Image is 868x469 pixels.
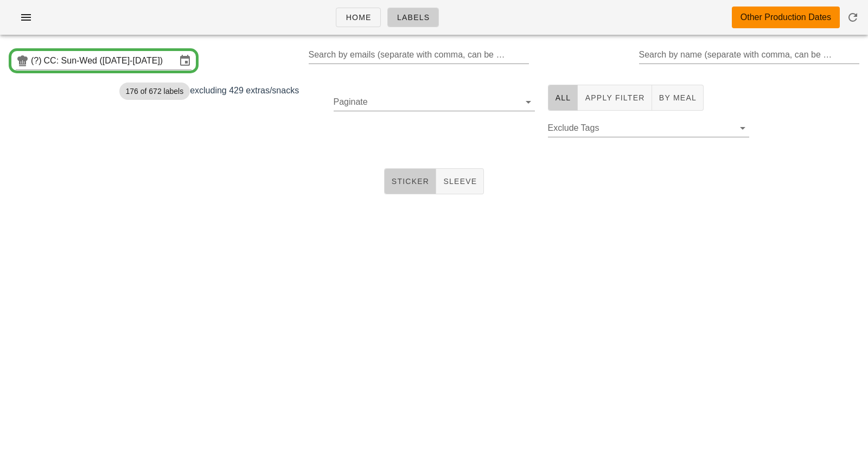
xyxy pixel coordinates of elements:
div: Other Production Dates [741,11,831,24]
span: Labels [397,13,430,22]
span: Sticker [391,177,430,186]
div: (?) [31,55,44,66]
button: Sticker [384,168,437,194]
a: Home [336,8,380,27]
span: Apply Filter [584,93,644,102]
span: By Meal [659,93,697,102]
span: Home [345,13,371,22]
span: 176 of 672 labels [126,83,184,100]
button: All [548,85,578,111]
button: Sleeve [436,168,484,194]
a: Labels [387,8,439,27]
span: All [555,93,571,102]
span: Sleeve [443,177,477,186]
div: excluding 429 extras/snacks [113,78,327,155]
button: By Meal [652,85,704,111]
div: Exclude Tags [548,119,749,137]
div: Paginate [334,93,535,111]
button: Apply Filter [578,85,652,111]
